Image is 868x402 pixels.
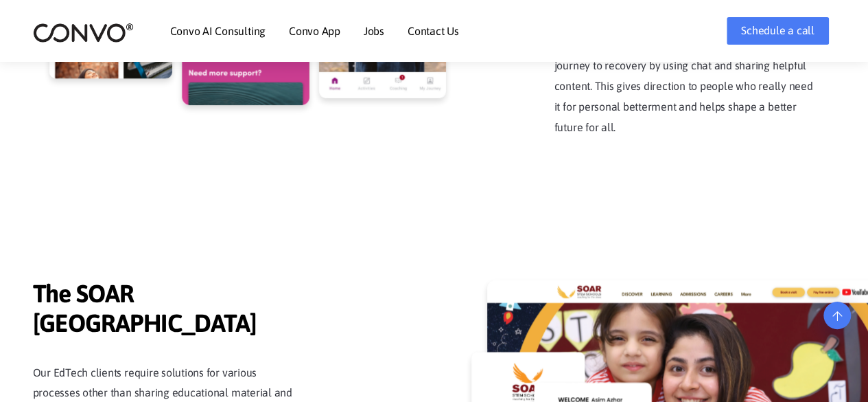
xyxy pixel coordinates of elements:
a: Contact Us [408,25,459,36]
img: logo_2.png [33,22,134,43]
span: The SOAR [GEOGRAPHIC_DATA] [33,279,294,342]
a: Convo AI Consulting [170,25,266,36]
a: Convo App [289,25,340,36]
a: Jobs [364,25,384,36]
a: Schedule a call [727,17,828,45]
